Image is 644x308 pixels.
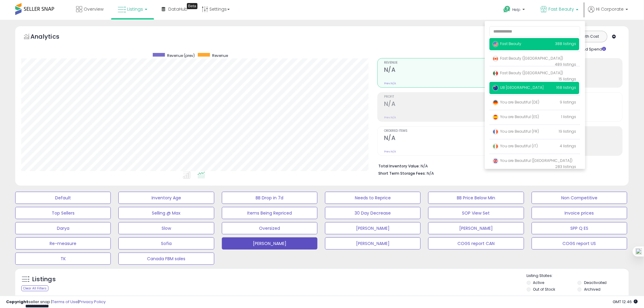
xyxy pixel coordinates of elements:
[532,207,627,219] button: Invoice prices
[596,6,624,12] span: Hi Corporate
[384,129,497,133] span: Ordered Items
[6,299,106,305] div: seller snap | |
[378,162,618,169] li: N/A
[493,143,538,149] span: You are Beautiful (IT)
[584,280,607,285] label: Deactivated
[428,207,524,219] button: SOP View Set
[384,100,497,109] h2: N/A
[384,61,497,65] span: Revenue
[549,6,574,12] span: Fast Beauty
[533,287,555,292] label: Out of Stock
[527,273,629,279] p: Listing States:
[533,280,544,285] label: Active
[588,6,628,20] a: Hi Corporate
[378,163,420,169] b: Total Inventory Value:
[32,275,56,284] h5: Listings
[325,222,421,234] button: [PERSON_NAME]
[384,66,497,75] h2: N/A
[493,158,573,163] span: You are Beautiful ([GEOGRAPHIC_DATA])
[493,129,499,135] img: france.png
[118,207,214,219] button: Selling @ Max
[52,299,78,305] a: Terms of Use
[30,32,71,42] h5: Analytics
[532,222,627,234] button: SPP Q ES
[118,192,214,204] button: Inventory Age
[167,53,195,58] span: Revenue (prev)
[613,299,638,305] span: 2025-09-16 12:46 GMT
[493,143,499,149] img: italy.png
[493,85,499,91] img: australia.png
[15,192,111,204] button: Default
[493,70,563,75] span: Fast Beauty ([GEOGRAPHIC_DATA])
[559,76,576,82] span: 15 listings
[222,222,317,234] button: Oversized
[384,95,497,99] span: Profit
[503,5,511,13] i: Get Help
[493,114,499,120] img: spain.png
[384,150,396,153] small: Prev: N/A
[493,129,539,134] span: You are Beautiful (FR)
[562,114,576,119] span: 1 listings
[428,222,524,234] button: [PERSON_NAME]
[493,56,563,61] span: Fast Beauty ([GEOGRAPHIC_DATA])
[493,41,522,46] span: Fast Beauty
[6,299,28,305] strong: Copyright
[427,170,434,176] span: N/A
[118,222,214,234] button: Slow
[499,1,531,20] a: Help
[555,41,576,46] span: 388 listings
[428,192,524,204] button: BB Price Below Min
[584,287,600,292] label: Archived
[513,7,521,12] span: Help
[493,100,499,106] img: germany.png
[15,237,111,250] button: Re-measure
[79,299,106,305] a: Privacy Policy
[493,85,544,90] span: UB [GEOGRAPHIC_DATA]
[127,6,143,12] span: Listings
[222,237,317,250] button: [PERSON_NAME]
[15,222,111,234] button: Darya
[384,82,396,85] small: Prev: N/A
[559,45,616,52] div: Include Ad Spend
[21,285,48,291] div: Clear All Filters
[325,207,421,219] button: 30 Day Decrease
[560,100,576,105] span: 9 listings
[384,116,396,119] small: Prev: N/A
[557,85,576,90] span: 168 listings
[555,62,576,67] span: 489 listings
[532,237,627,250] button: COGS report US
[493,41,499,47] img: usa.png
[118,237,214,250] button: Sofia
[378,171,426,176] b: Short Term Storage Fees:
[493,100,540,105] span: You are Beautiful (DE)
[636,248,642,255] img: one_i.png
[559,129,576,134] span: 19 listings
[15,253,111,265] button: TK
[493,70,499,76] img: mexico.png
[493,158,499,164] img: uk.png
[15,207,111,219] button: Top Sellers
[560,143,576,149] span: 4 listings
[187,3,198,9] div: Tooltip anchor
[325,237,421,250] button: [PERSON_NAME]
[168,6,187,12] span: DataHub
[212,53,228,58] span: Revenue
[493,114,539,119] span: You are Beautiful (ES)
[532,192,627,204] button: Non Competitive
[555,164,576,169] span: 283 listings
[384,135,497,143] h2: N/A
[222,192,317,204] button: BB Drop in 7d
[118,253,214,265] button: Canada FBM sales
[325,192,421,204] button: Needs to Reprice
[84,6,103,12] span: Overview
[222,207,317,219] button: Items Being Repriced
[493,56,499,62] img: canada.png
[428,237,524,250] button: COGS report CAN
